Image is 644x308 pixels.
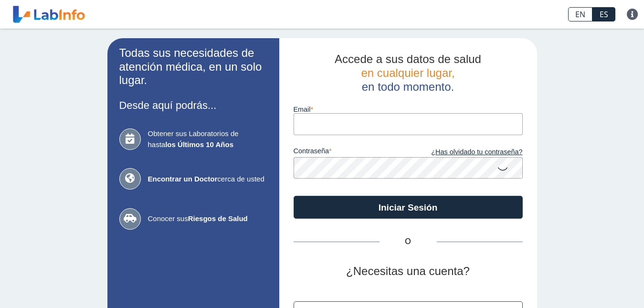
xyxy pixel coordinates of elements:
a: ES [592,7,615,21]
b: los Últimos 10 Años [165,140,233,149]
h3: Desde aquí podrás... [119,99,267,111]
span: cerca de usted [148,174,267,185]
a: ¿Has olvidado tu contraseña? [408,147,523,158]
b: Encontrar un Doctor [148,175,218,183]
b: Riesgos de Salud [188,214,248,223]
label: contraseña [294,147,408,158]
button: Iniciar Sesión [294,196,523,219]
span: Obtener sus Laboratorios de hasta [148,128,267,150]
label: email [294,106,523,113]
iframe: Help widget launcher [559,271,633,297]
a: EN [568,7,592,21]
span: O [380,236,437,247]
h2: ¿Necesitas una cuenta? [294,265,523,278]
span: en todo momento. [362,80,454,93]
span: Conocer sus [148,213,267,224]
span: en cualquier lugar, [361,66,454,79]
h2: Todas sus necesidades de atención médica, en un solo lugar. [119,46,267,87]
span: Accede a sus datos de salud [335,53,481,65]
